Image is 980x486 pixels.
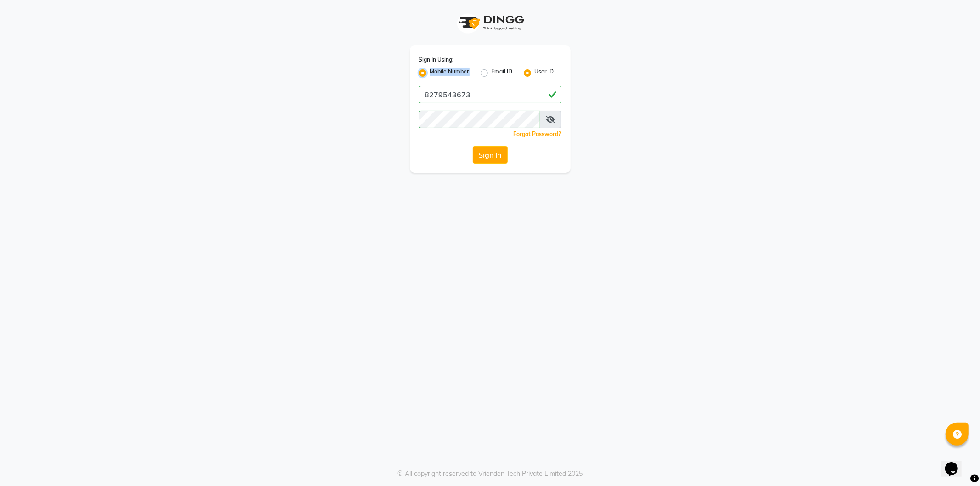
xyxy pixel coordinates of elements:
img: logo1.svg [453,9,527,36]
label: Mobile Number [430,68,470,79]
iframe: chat widget [941,449,971,477]
button: Sign In [473,146,508,164]
label: Sign In Using: [419,56,454,64]
label: User ID [535,68,554,79]
input: Username [419,86,561,103]
label: Email ID [492,68,513,79]
input: Username [419,111,541,128]
a: Forgot Password? [514,130,561,137]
